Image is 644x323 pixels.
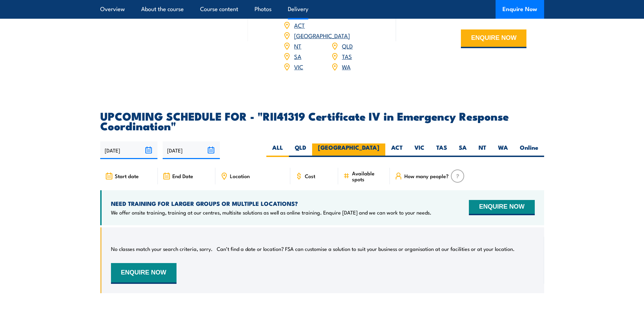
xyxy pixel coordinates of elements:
[217,245,515,252] p: Can’t find a date or location? FSA can customise a solution to suit your business or organisation...
[473,143,492,157] label: NT
[453,143,473,157] label: SA
[111,209,431,216] p: We offer onsite training, training at our centres, multisite solutions as well as online training...
[342,62,351,71] a: WA
[100,111,544,130] h2: UPCOMING SCHEDULE FOR - "RII41319 Certificate IV in Emergency Response Coordination"
[409,143,430,157] label: VIC
[342,42,353,50] a: QLD
[385,143,409,157] label: ACT
[230,173,250,179] span: Location
[461,29,526,48] button: ENQUIRE NOW
[352,170,385,182] span: Available spots
[289,143,312,157] label: QLD
[294,42,301,50] a: NT
[294,21,305,29] a: ACT
[312,143,385,157] label: [GEOGRAPHIC_DATA]
[342,52,352,60] a: TAS
[172,173,193,179] span: End Date
[294,31,350,40] a: [GEOGRAPHIC_DATA]
[492,143,514,157] label: WA
[514,143,544,157] label: Online
[111,263,177,284] button: ENQUIRE NOW
[111,200,431,207] h4: NEED TRAINING FOR LARGER GROUPS OR MULTIPLE LOCATIONS?
[404,173,449,179] span: How many people?
[115,173,139,179] span: Start date
[469,200,534,215] button: ENQUIRE NOW
[100,141,157,159] input: From date
[111,245,213,252] p: No classes match your search criteria, sorry.
[294,62,303,71] a: VIC
[163,141,220,159] input: To date
[305,173,315,179] span: Cost
[430,143,453,157] label: TAS
[266,143,289,157] label: ALL
[294,52,301,60] a: SA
